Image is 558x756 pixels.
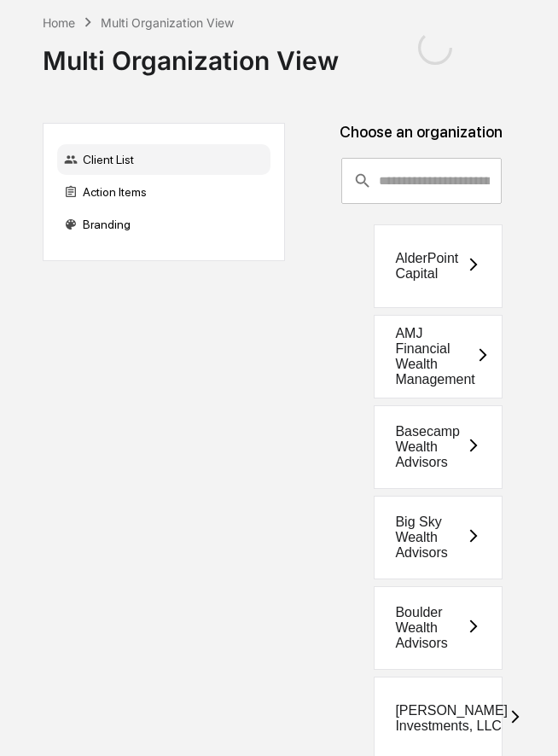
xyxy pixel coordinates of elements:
[57,177,270,207] div: Action Items
[57,209,270,240] div: Branding
[57,144,270,175] div: Client List
[395,326,474,387] div: AMJ Financial Wealth Management
[395,703,508,734] div: [PERSON_NAME] Investments, LLC
[101,15,234,30] div: Multi Organization View
[395,515,466,561] div: Big Sky Wealth Advisors
[341,158,502,204] div: consultant-dashboard__filter-organizations-search-bar
[299,123,545,158] div: Choose an organization
[43,15,75,30] div: Home
[395,251,466,282] div: AlderPoint Capital
[43,32,339,76] div: Multi Organization View
[395,605,466,651] div: Boulder Wealth Advisors
[395,424,466,470] div: Basecamp Wealth Advisors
